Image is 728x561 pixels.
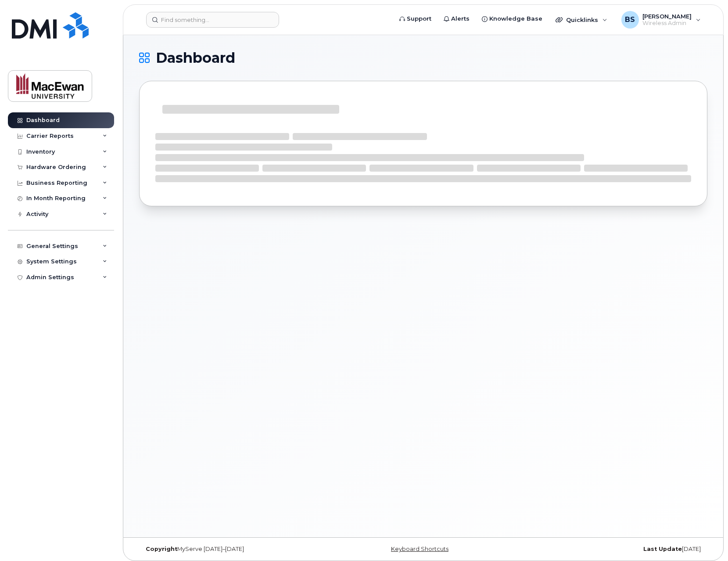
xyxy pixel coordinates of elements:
strong: Copyright [146,546,177,552]
a: Keyboard Shortcuts [391,546,448,552]
div: MyServe [DATE]–[DATE] [139,546,329,553]
span: Dashboard [156,51,235,65]
div: [DATE] [518,546,707,553]
strong: Last Update [643,546,682,552]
